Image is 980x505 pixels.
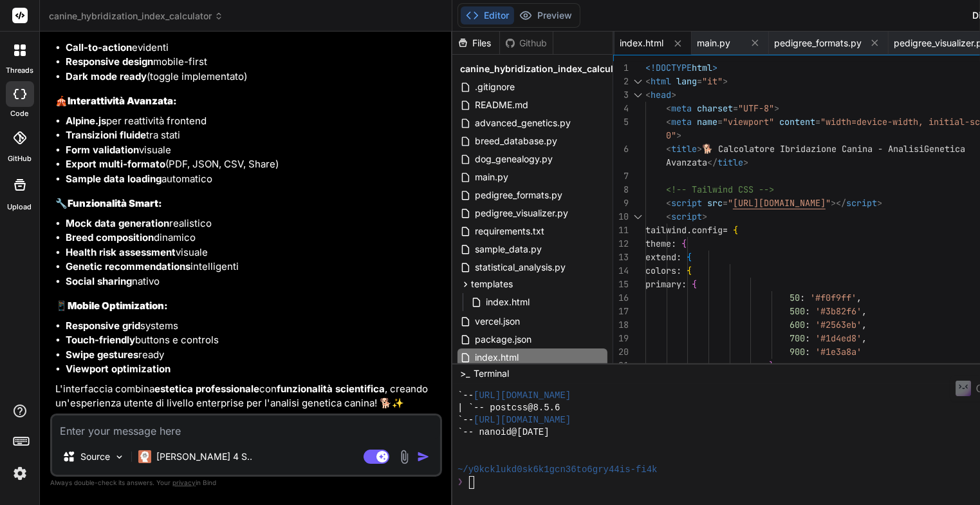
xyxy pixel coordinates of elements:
li: buttons e controls [66,333,439,348]
span: > [723,75,728,87]
strong: Health risk assessment [66,246,176,258]
strong: Alpine.js [66,115,106,127]
span: breed_database.py [474,133,559,149]
li: visuale [66,143,439,158]
span: main.py [697,37,730,50]
li: dinamico [66,231,439,245]
span: pedigree_formats.py [474,187,564,203]
span: 600 [790,319,805,330]
span: : [676,251,681,263]
span: "viewport" [723,116,774,128]
span: title [717,157,743,168]
span: | `-- postcss@8.5.6 [458,402,560,414]
span: , [862,319,867,330]
div: 3 [613,88,629,102]
span: " [728,197,733,209]
span: = [723,197,728,209]
strong: Form validation [66,144,139,156]
div: 13 [613,251,629,264]
span: canine_hybridization_index_calculator [460,62,631,75]
img: icon [417,450,430,463]
span: : [676,265,681,276]
strong: Responsive design [66,55,153,68]
div: 17 [613,305,629,318]
span: script [846,197,877,209]
span: = [815,116,820,128]
label: GitHub [8,153,32,164]
span: theme [645,238,671,249]
label: code [11,108,29,119]
span: 500 [790,305,805,317]
p: Source [80,450,110,463]
span: ~/y0kcklukd0sk6k1gcn36to6gry44is-fi4k [458,464,658,476]
span: , [856,292,862,303]
span: <!DOCTYPE [645,62,692,73]
strong: Funzionalità Smart: [68,197,162,209]
span: , [774,359,779,371]
div: Github [500,37,553,50]
span: : [671,238,676,249]
span: } [769,359,774,371]
div: 11 [613,224,629,237]
label: threads [6,65,33,76]
strong: Swipe gestures [66,348,138,361]
strong: Genetic recommendations [66,260,190,272]
span: 50 [790,292,800,303]
li: visuale [66,245,439,260]
span: </ [707,157,717,168]
span: content [779,116,815,128]
span: < [666,116,671,128]
span: canine_hybridization_index_calculator [49,10,223,23]
span: > [743,157,748,168]
span: . [687,224,692,236]
div: Click to collapse the range. [630,210,647,224]
span: > [877,197,882,209]
span: src [707,197,723,209]
span: dog_genealogy.py [474,151,554,167]
span: "it" [702,75,723,87]
span: '#1d4ed8' [815,332,862,344]
li: (PDF, JSON, CSV, Share) [66,157,439,172]
span: <!-- Tailwind CSS --> [666,184,774,195]
span: : [800,292,805,303]
h3: 📱 [55,299,439,314]
div: 12 [613,237,629,251]
span: < [666,211,671,222]
img: Claude 4 Sonnet [138,450,151,463]
span: < [666,143,671,155]
li: nativo [66,274,439,289]
span: < [645,89,651,100]
div: 5 [613,115,629,129]
span: < [666,197,671,209]
span: 900 [790,346,805,357]
span: : [805,332,810,344]
strong: Responsive grid [66,319,140,332]
div: 15 [613,278,629,291]
span: main.py [474,169,510,185]
li: systems [66,319,439,334]
span: ❯ [458,476,464,488]
span: = [723,224,728,236]
span: "UTF-8" [738,102,774,114]
span: 0" [666,129,676,141]
span: statistical_analysis.py [474,260,567,275]
div: 18 [613,318,629,332]
span: > [697,143,702,155]
strong: Interattività Avanzata: [68,95,177,107]
button: Editor [461,6,514,24]
span: [URL][DOMAIN_NAME] [474,414,571,426]
h3: 🔧 [55,196,439,211]
span: , [862,305,867,317]
span: 🐕 Calcolatore Ibridazione Canina - Analisi [702,143,924,155]
li: tra stati [66,128,439,143]
img: settings [9,462,31,484]
img: Pick Models [114,452,125,462]
span: '#1e3a8a' [815,346,862,357]
span: html [651,75,671,87]
span: : [681,278,687,290]
span: privacy [172,479,196,486]
span: charset [697,102,733,114]
button: Preview [514,6,577,24]
span: = [733,102,738,114]
span: config [692,224,723,236]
